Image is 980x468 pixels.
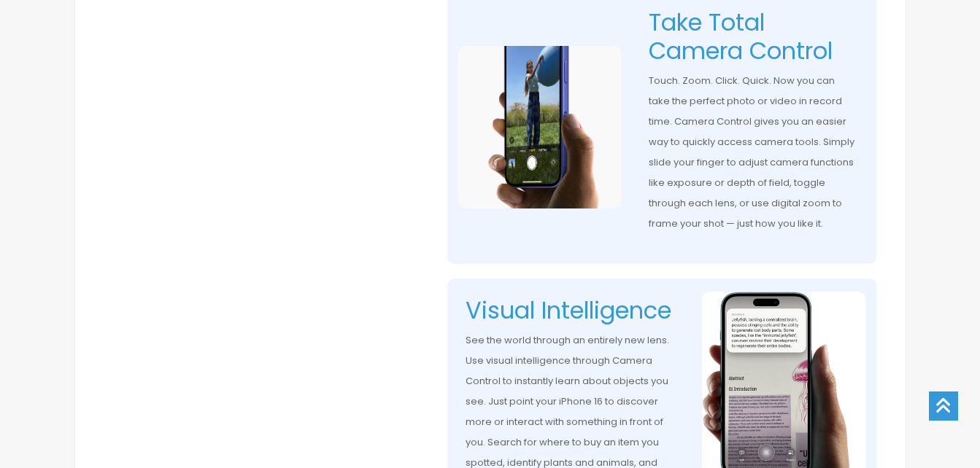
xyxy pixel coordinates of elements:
[649,9,858,65] h2: Take Total Camera Control
[458,46,621,208] img: Camera Control
[466,297,675,324] h2: Visual Intelligence
[649,71,858,234] p: Touch. Zoom. Click. Quick. Now you can take the perfect photo or video in record time. Camera Con...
